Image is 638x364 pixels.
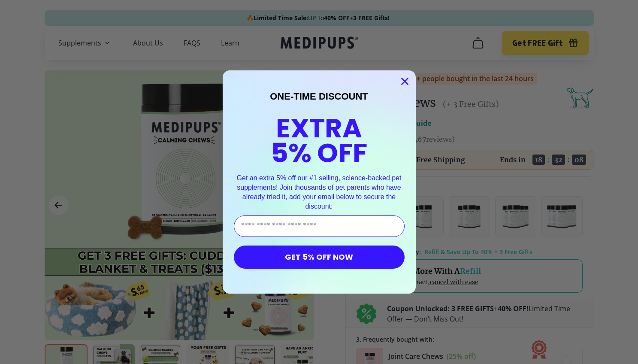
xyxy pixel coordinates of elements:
[237,174,402,209] span: Get an extra 5% off our #1 selling, science-backed pet supplements! Join thousands of pet parents...
[234,246,405,269] button: GET 5% OFF NOW
[397,74,412,89] button: Close dialog
[271,134,367,172] span: 5% OFF
[276,109,362,147] span: EXTRA
[270,91,368,102] span: ONE-TIME DISCOUNT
